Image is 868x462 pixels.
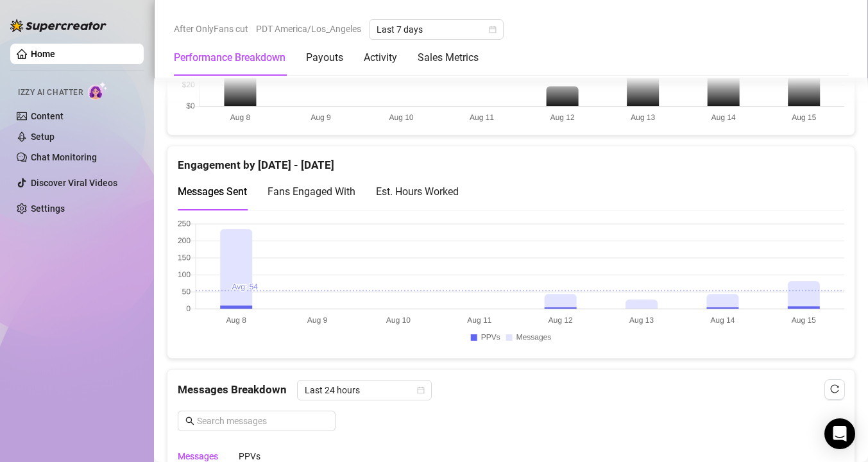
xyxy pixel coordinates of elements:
div: Performance Breakdown [174,50,285,65]
div: Open Intercom Messenger [824,418,855,449]
span: Messages Sent [178,185,247,198]
input: Search messages [197,414,328,428]
span: search [185,416,194,425]
a: Discover Viral Videos [31,178,117,188]
span: reload [830,384,839,393]
a: Setup [31,132,55,142]
a: Chat Monitoring [31,152,97,162]
img: AI Chatter [88,81,108,100]
span: Izzy AI Chatter [18,87,83,99]
span: Last 24 hours [305,381,424,400]
a: Settings [31,203,65,214]
span: PDT America/Los_Angeles [256,19,361,38]
div: Sales Metrics [418,50,479,65]
img: logo-BBDzfeDw.svg [10,19,106,32]
div: Engagement by [DATE] - [DATE] [178,146,844,174]
div: Payouts [306,50,343,65]
span: After OnlyFans cut [174,19,248,38]
div: Est. Hours Worked [376,184,459,200]
div: Messages Breakdown [178,380,844,400]
a: Content [31,111,64,121]
span: Last 7 days [377,20,496,39]
a: Home [31,49,55,59]
span: calendar [417,386,425,394]
span: Fans Engaged With [268,185,355,198]
span: calendar [489,26,497,33]
div: Activity [364,50,397,65]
